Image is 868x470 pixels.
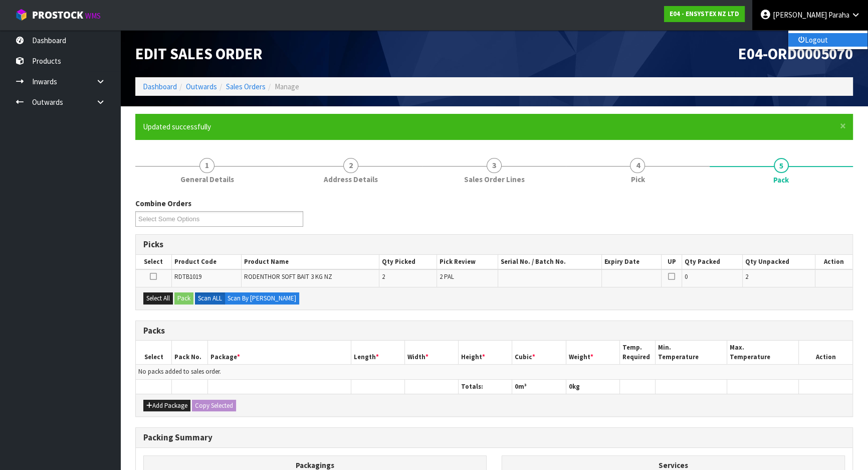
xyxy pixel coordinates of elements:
span: Pick [630,174,644,185]
a: Outwards [186,82,217,91]
span: Edit Sales Order [135,44,263,63]
label: Combine Orders [135,198,191,209]
a: Sales Orders [226,82,266,91]
th: Width [404,341,458,364]
th: Qty Picked [379,255,437,269]
th: Cubic [512,341,566,364]
th: Max. Temperature [727,341,799,364]
span: [PERSON_NAME] [773,10,827,20]
span: Address Details [324,174,378,185]
th: Select [136,341,172,364]
span: 2 [382,272,385,281]
span: ProStock [32,9,83,22]
span: RDTB1019 [174,272,201,281]
th: Qty Unpacked [742,255,815,269]
span: Paraha [828,10,849,20]
th: Select [136,255,171,269]
label: Scan By [PERSON_NAME] [225,292,299,304]
label: Scan ALL [195,292,225,304]
span: 2 [745,272,748,281]
button: Select All [143,292,173,304]
button: Copy Selected [192,400,236,412]
th: Product Code [171,255,242,269]
th: Expiry Date [602,255,662,269]
span: 3 [487,158,502,173]
a: Dashboard [143,82,177,91]
span: E04-ORD0005070 [738,44,853,63]
h3: Picks [143,240,845,249]
th: kg [566,379,619,394]
span: 0 [685,272,688,281]
h3: Packs [143,326,845,336]
a: Logout [788,33,867,47]
img: cube-alt.png [15,9,28,21]
span: 0 [569,382,572,391]
span: Sales Order Lines [464,174,525,185]
th: Temp. Required [619,341,656,364]
h3: Packing Summary [143,433,845,442]
th: Height [459,341,512,364]
span: 5 [774,158,789,173]
th: Pick Review [437,255,498,269]
th: UP [662,255,682,269]
td: No packs added to sales order. [136,365,852,379]
span: General Details [180,174,234,185]
span: Pack [773,175,789,185]
th: Pack No. [172,341,208,364]
th: m³ [512,379,566,394]
span: 1 [199,158,214,173]
th: Length [351,341,404,364]
th: Qty Packed [682,255,743,269]
button: Pack [174,292,193,304]
th: Action [815,255,852,269]
button: Add Package [143,400,190,412]
a: E04 - ENSYSTEX NZ LTD [664,6,745,22]
span: Manage [275,82,299,91]
span: RODENTHOR SOFT BAIT 3 KG NZ [244,272,332,281]
th: Package [207,341,351,364]
th: Serial No. / Batch No. [498,255,601,269]
span: 2 PAL [440,272,454,281]
th: Product Name [242,255,379,269]
span: 2 [343,158,358,173]
th: Totals: [459,379,512,394]
span: 4 [630,158,645,173]
th: Action [799,341,852,364]
span: Updated successfully [143,122,211,131]
th: Min. Temperature [656,341,727,364]
strong: E04 - ENSYSTEX NZ LTD [670,10,739,18]
th: Weight [566,341,619,364]
span: 0 [515,382,518,391]
span: × [840,119,846,133]
small: WMS [85,11,101,21]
